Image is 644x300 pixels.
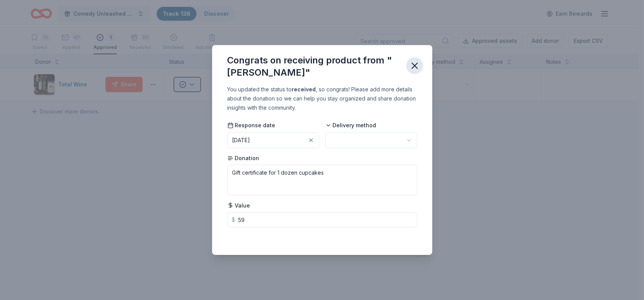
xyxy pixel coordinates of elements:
div: You updated the status to , so congrats! Please add more details about the donation so we can hel... [227,85,417,112]
span: Response date [227,122,276,129]
span: Delivery method [325,122,376,129]
span: Donation [227,154,260,162]
div: [DATE] [232,136,250,145]
div: Congrats on receiving product from "[PERSON_NAME]" [227,54,400,79]
button: [DATE] [227,132,319,148]
b: received [292,86,316,92]
span: Value [227,202,250,209]
textarea: Gift certificate for 1 dozen cupcakes [227,165,417,195]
